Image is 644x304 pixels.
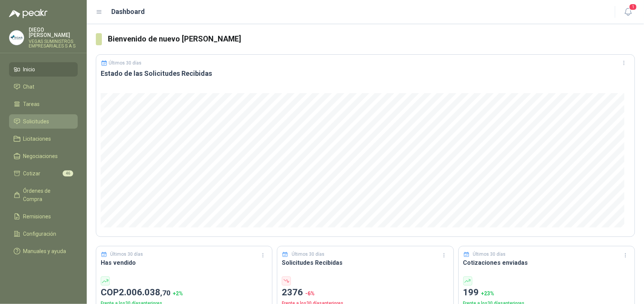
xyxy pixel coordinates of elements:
[111,251,143,258] p: Últimos 30 días
[305,290,315,296] span: -6 %
[9,80,78,94] a: Chat
[101,286,267,300] p: COP
[23,135,51,143] span: Licitaciones
[463,286,630,300] p: 199
[9,149,78,163] a: Negociaciones
[23,187,71,203] span: Órdenes de Compra
[9,9,48,18] img: Logo peakr
[63,170,73,177] span: 46
[112,6,145,17] h1: Dashboard
[9,209,78,224] a: Remisiones
[23,117,49,126] span: Solicitudes
[23,152,58,160] span: Negociaciones
[23,212,51,221] span: Remisiones
[23,100,40,108] span: Tareas
[9,184,78,206] a: Órdenes de Compra
[481,290,495,296] span: + 23 %
[629,3,637,11] span: 1
[9,62,78,77] a: Inicio
[282,286,449,300] p: 2376
[9,31,24,45] img: Company Logo
[463,258,630,267] h3: Cotizaciones enviadas
[621,5,635,19] button: 1
[101,69,630,78] h3: Estado de las Solicitudes Recibidas
[23,65,35,74] span: Inicio
[23,169,41,178] span: Cotizar
[101,258,267,267] h3: Has vendido
[29,27,78,38] p: DIEGO [PERSON_NAME]
[9,114,78,129] a: Solicitudes
[292,251,324,258] p: Últimos 30 días
[9,97,78,111] a: Tareas
[108,33,635,45] h3: Bienvenido de nuevo [PERSON_NAME]
[9,227,78,241] a: Configuración
[282,258,449,267] h3: Solicitudes Recibidas
[29,39,78,48] p: VEGAS SUMINISTROS EMPRESARIALES S A S
[9,244,78,258] a: Manuales y ayuda
[160,289,171,297] span: ,70
[23,247,66,255] span: Manuales y ayuda
[473,251,506,258] p: Últimos 30 días
[119,287,171,298] span: 2.006.038
[23,230,57,238] span: Configuración
[9,132,78,146] a: Licitaciones
[109,60,142,66] p: Últimos 30 días
[173,290,183,296] span: + 2 %
[23,83,35,91] span: Chat
[9,166,78,181] a: Cotizar46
